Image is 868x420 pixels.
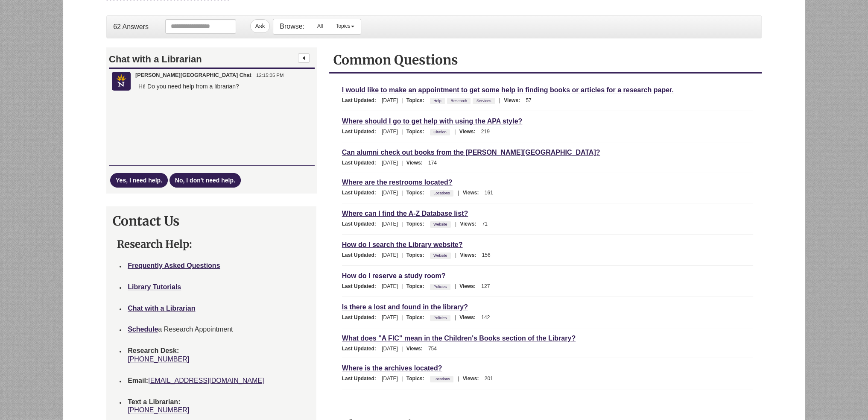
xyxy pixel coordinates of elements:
[399,97,405,103] span: |
[128,406,189,414] a: [PHONE_NUMBER]
[406,314,429,320] span: Topics:
[382,252,398,258] span: [DATE]
[430,97,497,103] ul: Topics:
[428,346,437,352] span: 754
[382,160,398,166] span: [DATE]
[406,346,427,352] span: Views:
[482,221,488,227] span: 71
[406,160,427,166] span: Views:
[406,283,429,289] span: Topics:
[459,283,480,289] span: Views:
[311,19,329,33] a: All
[430,129,452,135] ul: Topics:
[342,346,380,352] span: Last Updated:
[459,314,480,320] span: Views:
[406,97,429,103] span: Topics:
[382,129,398,135] span: [DATE]
[113,213,310,229] h2: Contact Us
[342,129,380,135] span: Last Updated:
[460,221,480,227] span: Views:
[399,221,405,227] span: |
[128,347,179,354] strong: Research Desk:
[342,240,463,250] a: How do I search the Library website?
[342,302,468,312] a: Is there a lost and found in the library?
[453,314,458,320] span: |
[406,190,429,196] span: Topics:
[432,374,451,384] a: Locations
[382,283,398,289] span: [DATE]
[504,97,524,103] span: Views:
[456,376,461,382] span: |
[430,252,453,258] ul: Topics:
[382,376,398,382] span: [DATE]
[497,97,503,103] span: |
[342,190,380,196] span: Last Updated:
[399,283,405,289] span: |
[485,376,493,382] span: 201
[406,376,429,382] span: Topics:
[382,97,398,103] span: [DATE]
[342,177,453,187] a: Where are the restrooms located?
[452,129,458,135] span: |
[406,252,429,258] span: Topics:
[342,160,380,166] span: Last Updated:
[382,221,398,227] span: [DATE]
[106,47,316,194] div: Chat Widget
[342,97,380,103] span: Last Updated:
[128,398,180,405] strong: Text a Librarian:
[399,314,405,320] span: |
[406,129,429,135] span: Topics:
[128,283,181,291] a: Library Tutorials
[485,190,493,196] span: 161
[128,305,195,312] strong: Chat with a Librarian
[453,283,458,289] span: |
[342,363,442,373] a: Where is the archives located?
[453,252,459,258] span: |
[342,209,468,218] a: Where can I find the A-Z Database list?
[463,376,483,382] span: Views:
[459,129,480,135] span: Views:
[526,97,531,103] span: 57
[382,190,398,196] span: [DATE]
[342,116,523,126] a: Where should I go to get help with using the APA style?
[432,313,448,323] a: Policies
[460,252,480,258] span: Views:
[481,314,490,320] span: 142
[463,190,483,196] span: Views:
[399,346,405,352] span: |
[342,376,380,382] span: Last Updated:
[113,22,149,32] p: 62 Answers
[342,85,674,95] a: I would like to make an appointment to get some help in finding books or articles for a research ...
[399,160,405,166] span: |
[250,19,269,33] button: Ask
[342,252,380,258] span: Last Updated:
[342,314,380,320] span: Last Updated:
[399,190,405,196] span: |
[128,262,220,269] a: Frequently Asked Questions
[128,377,148,384] strong: Email:
[430,283,453,289] ul: Topics:
[432,282,448,291] a: Policies
[280,22,304,31] p: Browse:
[117,238,192,251] strong: Research Help:
[430,190,456,196] ul: Topics:
[128,355,189,363] a: [PHONE_NUMBER]
[128,326,158,333] strong: Schedule
[432,127,448,137] a: Citation
[432,220,448,229] a: Website
[382,314,398,320] span: [DATE]
[148,377,264,384] a: [EMAIL_ADDRESS][DOMAIN_NAME]
[475,96,493,106] a: Services
[432,96,443,106] a: Help
[430,314,453,320] ul: Topics:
